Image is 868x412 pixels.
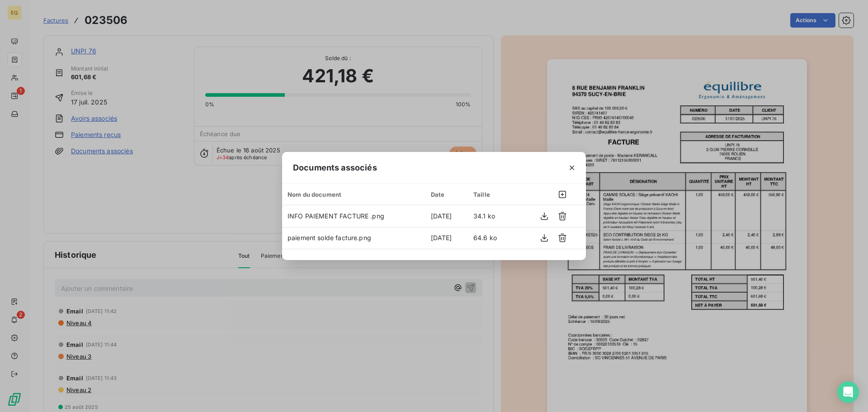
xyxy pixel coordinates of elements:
span: 34.1 ko [473,212,495,220]
span: INFO PAIEMENT FACTURE .png [288,212,384,220]
div: Nom du document [288,191,420,198]
div: Open Intercom Messenger [837,381,859,403]
span: [DATE] [431,234,452,242]
span: [DATE] [431,212,452,220]
div: Taille [473,191,508,198]
div: Date [431,191,462,198]
span: 64.6 ko [473,234,497,242]
span: paiement solde facture.png [288,234,371,242]
span: Documents associés [293,161,377,174]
